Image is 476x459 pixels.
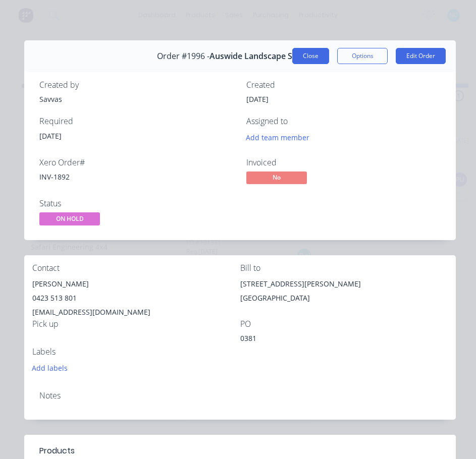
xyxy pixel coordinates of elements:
div: Notes [39,391,441,400]
span: [DATE] [39,131,62,141]
div: [PERSON_NAME]0423 513 801[EMAIL_ADDRESS][DOMAIN_NAME] [32,277,240,319]
div: Xero Order # [39,158,234,167]
button: Options [337,48,388,64]
button: Add team member [246,131,315,144]
button: ON HOLD [39,212,100,227]
div: Bill to [240,263,448,273]
div: [STREET_ADDRESS][PERSON_NAME] [240,277,448,291]
div: Labels [32,347,240,357]
div: 0381 [240,333,366,347]
span: ON HOLD [39,212,100,225]
div: Created [246,80,441,90]
div: Invoiced [246,158,441,167]
button: Add labels [27,361,73,374]
button: Edit Order [396,48,446,64]
div: PO [240,319,448,329]
div: Savvas [39,94,234,104]
span: Auswide Landscape Solutions [209,51,324,61]
div: [GEOGRAPHIC_DATA] [240,291,448,305]
div: Assigned to [246,117,441,126]
div: 0423 513 801 [32,291,240,305]
span: No [246,171,307,184]
div: Created by [39,80,234,90]
div: [EMAIL_ADDRESS][DOMAIN_NAME] [32,305,240,319]
div: Pick up [32,319,240,329]
div: [STREET_ADDRESS][PERSON_NAME][GEOGRAPHIC_DATA] [240,277,448,309]
button: Add team member [240,131,314,144]
div: Required [39,117,234,126]
div: Contact [32,263,240,273]
span: Order #1996 - [157,51,209,61]
div: INV-1892 [39,171,234,182]
span: [DATE] [246,94,269,104]
div: Products [39,445,75,457]
div: [PERSON_NAME] [32,277,240,291]
div: Status [39,199,234,208]
button: Close [292,48,329,64]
